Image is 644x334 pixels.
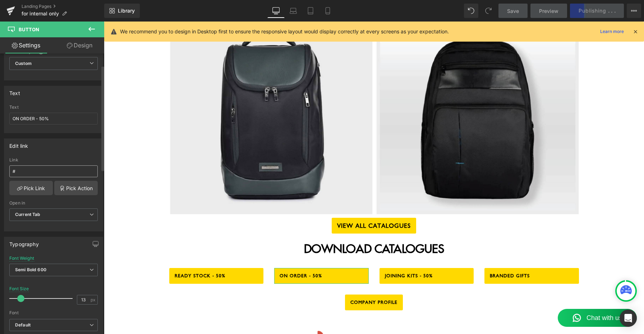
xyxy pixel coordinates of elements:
div: Font [9,310,98,315]
h1: DOWNLOAD CATALOGUES [60,217,480,236]
a: Preview [530,4,567,18]
a: READY STOCK - 50% [65,246,160,262]
span: COMPANY PROFILE [247,273,294,289]
span: Button [19,27,39,32]
span: for internal only [22,11,59,17]
button: Undo [464,4,478,18]
b: Custom [15,61,32,67]
span: Chat with us [486,13,522,20]
button: More [627,4,641,18]
div: Edit link [9,139,28,149]
b: Current Tab [15,212,41,217]
span: ON ORDER - 50% [176,246,218,262]
a: Learn more [597,27,627,36]
div: Text [9,86,20,96]
div: Text [9,105,98,110]
a: JOINING KITS - 50% [276,246,370,262]
i: Default [15,322,31,328]
div: Font Weight [9,256,34,261]
a: VIEW ALL CATALOGUES [228,196,312,212]
div: Font Size [9,286,29,291]
span: READY STOCK - 50% [71,246,121,262]
a: BRANDED GIFTS [381,246,475,262]
a: Laptop [285,4,302,18]
a: Pick Action [54,181,98,195]
span: Save [507,7,519,15]
input: https://your-shop.myshopify.com [9,165,98,177]
div: Open Intercom Messenger [620,310,637,327]
a: ON ORDER - 50% [170,246,265,262]
span: JOINING KITS - 50% [281,246,329,262]
a: Design [54,37,106,53]
div: Open in [9,201,98,206]
a: Desktop [267,4,285,18]
a: Landing Pages [22,4,104,9]
a: Pick Link [9,181,53,195]
a: Mobile [319,4,336,18]
button: Chat with us [457,7,537,25]
a: COMPANY PROFILE [241,273,299,289]
img: whatsapp-icon.svg [472,12,481,20]
span: BRANDED GIFTS [386,246,426,262]
span: Library [118,8,135,14]
b: Semi Bold 600 [15,267,46,272]
div: Typography [9,237,39,247]
span: Preview [539,7,558,15]
button: Redo [481,4,496,18]
a: New Library [104,4,140,18]
p: We recommend you to design in Desktop first to ensure the responsive layout would display correct... [120,28,449,36]
span: px [91,297,97,302]
div: Link [9,157,98,163]
span: VIEW ALL CATALOGUES [233,196,307,212]
a: Tablet [302,4,319,18]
